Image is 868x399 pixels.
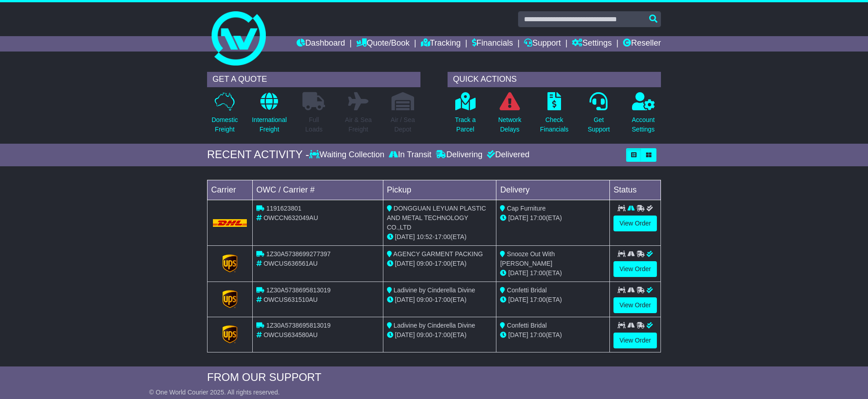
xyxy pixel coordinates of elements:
div: In Transit [387,150,434,160]
p: Air & Sea Freight [345,115,372,134]
span: Ladivine by Cinderella Divine [394,286,476,294]
span: OWCCN632049AU [264,214,318,221]
a: Reseller [623,36,661,52]
td: OWC / Carrier # [253,180,383,200]
span: OWCUS631510AU [264,296,318,303]
p: Get Support [588,115,610,134]
a: Track aParcel [454,92,476,139]
img: GetCarrierServiceLogo [222,325,238,343]
span: DONGGUAN LEYUAN PLASTIC AND METAL TECHNOLOGY CO.,LTD [387,205,486,231]
div: - (ETA) [387,232,493,242]
a: Settings [572,36,612,52]
span: Snooze Out With [PERSON_NAME] [500,250,555,267]
div: (ETA) [500,295,606,305]
div: Delivering [434,150,485,160]
div: (ETA) [500,213,606,223]
a: CheckFinancials [540,92,569,139]
span: [DATE] [508,331,528,338]
p: Domestic Freight [212,115,238,134]
img: GetCarrierServiceLogo [222,290,238,308]
span: OWCUS636561AU [264,260,318,267]
span: 17:00 [434,260,450,267]
div: - (ETA) [387,259,493,268]
span: Confetti Bridal [507,286,547,294]
p: Network Delays [498,115,521,134]
div: QUICK ACTIONS [448,72,661,87]
span: 10:52 [417,233,433,240]
div: FROM OUR SUPPORT [207,371,661,384]
a: Tracking [421,36,461,52]
div: GET A QUOTE [207,72,420,87]
span: AGENCY GARMENT PACKING [393,250,483,258]
span: 17:00 [530,296,546,303]
a: View Order [613,297,657,313]
p: Account Settings [632,115,655,134]
a: AccountSettings [632,92,656,139]
p: Air / Sea Depot [391,115,415,134]
p: International Freight [252,115,287,134]
a: Financials [472,36,513,52]
span: 1191623801 [266,205,302,212]
a: Quote/Book [356,36,410,52]
a: View Order [613,261,657,277]
span: 17:00 [434,331,450,338]
img: DHL.png [213,219,247,226]
span: 09:00 [417,331,433,338]
a: InternationalFreight [251,92,287,139]
span: OWCUS634580AU [264,331,318,338]
span: 17:00 [530,269,546,277]
a: DomesticFreight [211,92,238,139]
td: Delivery [496,180,610,200]
span: [DATE] [395,296,415,303]
span: 09:00 [417,260,433,267]
td: Carrier [208,180,253,200]
img: GetCarrierServiceLogo [222,254,238,272]
div: - (ETA) [387,330,493,340]
a: Support [524,36,561,52]
span: 1Z30A5738699277397 [266,250,330,258]
span: 17:00 [530,214,546,221]
span: 17:00 [434,296,450,303]
a: View Order [613,333,657,348]
div: Waiting Collection [309,150,387,160]
td: Pickup [383,180,496,200]
p: Track a Parcel [455,115,476,134]
span: Ladivine by Cinderella Divine [394,322,476,329]
span: [DATE] [395,233,415,240]
p: Full Loads [302,115,325,134]
div: - (ETA) [387,295,493,305]
a: View Order [613,216,657,231]
p: Check Financials [540,115,569,134]
a: GetSupport [587,92,610,139]
span: Cap Furniture [507,205,546,212]
span: Confetti Bridal [507,322,547,329]
span: 1Z30A5738695813019 [266,286,330,294]
span: 09:00 [417,296,433,303]
span: [DATE] [508,214,528,221]
span: © One World Courier 2025. All rights reserved. [149,389,280,396]
a: NetworkDelays [498,92,522,139]
div: RECENT ACTIVITY - [207,148,309,161]
a: Dashboard [297,36,345,52]
span: 17:00 [434,233,450,240]
span: 17:00 [530,331,546,338]
span: [DATE] [508,269,528,277]
span: [DATE] [508,296,528,303]
td: Status [610,180,661,200]
span: [DATE] [395,331,415,338]
div: Delivered [485,150,529,160]
span: [DATE] [395,260,415,267]
span: 1Z30A5738695813019 [266,322,330,329]
div: (ETA) [500,268,606,278]
div: (ETA) [500,330,606,340]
